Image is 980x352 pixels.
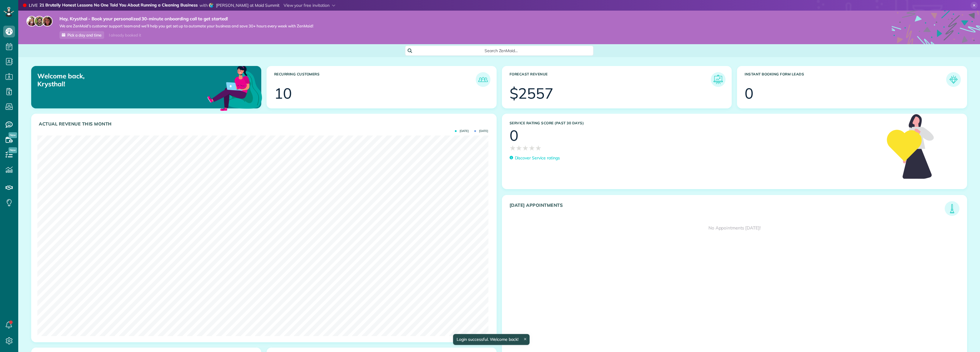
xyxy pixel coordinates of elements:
[510,86,554,101] div: $2557
[105,32,144,39] div: I already booked it
[510,143,516,153] span: ★
[9,147,17,153] span: New
[67,33,102,37] span: Pick a day and time
[455,130,469,133] span: [DATE]
[502,216,967,240] div: No Appointments [DATE]!
[510,128,518,143] div: 0
[216,3,279,8] span: [PERSON_NAME] at Maid Summit
[535,143,542,153] span: ★
[39,2,198,9] strong: 21 Brutally Honest Lessons No One Told You About Running a Cleaning Business
[274,86,292,101] div: 10
[510,203,945,216] h3: [DATE] Appointments
[59,31,104,39] a: Pick a day and time
[59,24,313,29] span: We are ZenMaid’s customer support team and we’ll help you get set up to automate your business an...
[39,121,490,127] h3: Actual Revenue this month
[745,86,753,101] div: 0
[206,59,263,116] img: dashboard_welcome-42a62b7d889689a78055ac9021e634bf52bae3f8056760290aed330b23ab8690.png
[37,72,190,88] p: Welcome back, Krysthal!
[453,334,530,345] div: Login successful. Welcome back!
[42,16,53,27] img: michelle-19f622bdf1676172e81f8f8fba1fb50e276960ebfe0243fe18214015130c80e4.jpg
[209,3,214,8] img: angela-brown-4d683074ae0fcca95727484455e3f3202927d5098cd1ff65ad77dadb9e4011d8.jpg
[477,74,489,85] img: icon_recurring_customers-cf858462ba22bcd05b5a5880d41d6543d210077de5bb9ebc9590e49fd87d84ed.png
[516,143,522,153] span: ★
[510,121,880,125] h3: Service Rating score (past 30 days)
[26,16,37,27] img: maria-72a9807cf96188c08ef61303f053569d2e2a8a1cde33d635c8a3ac13582a053d.jpg
[199,3,208,8] span: with
[474,130,488,133] span: [DATE]
[948,74,959,85] img: icon_form_leads-04211a6a04a5b2264e4ee56bc0799ec3eb69b7e499cbb523a139df1d13a81ae0.png
[515,155,560,161] p: Discover Service ratings
[946,203,958,214] img: icon_todays_appointments-901f7ab196bb0bea1936b74009e4eb5ffbc2d2711fa7634e0d609ed5ef32b18b.png
[529,143,535,153] span: ★
[274,72,476,87] h3: Recurring Customers
[745,72,946,87] h3: Instant Booking Form Leads
[510,72,711,87] h3: Forecast Revenue
[510,155,560,161] a: Discover Service ratings
[712,74,724,85] img: icon_forecast_revenue-8c13a41c7ed35a8dcfafea3cbb826a0462acb37728057bba2d056411b612bbbe.png
[34,16,45,27] img: jorge-587dff0eeaa6aab1f244e6dc62b8924c3b6ad411094392a53c71c6c4a576187d.jpg
[522,143,529,153] span: ★
[9,132,17,138] span: New
[59,16,313,22] strong: Hey, Krysthal - Book your personalized 30-minute onboarding call to get started!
